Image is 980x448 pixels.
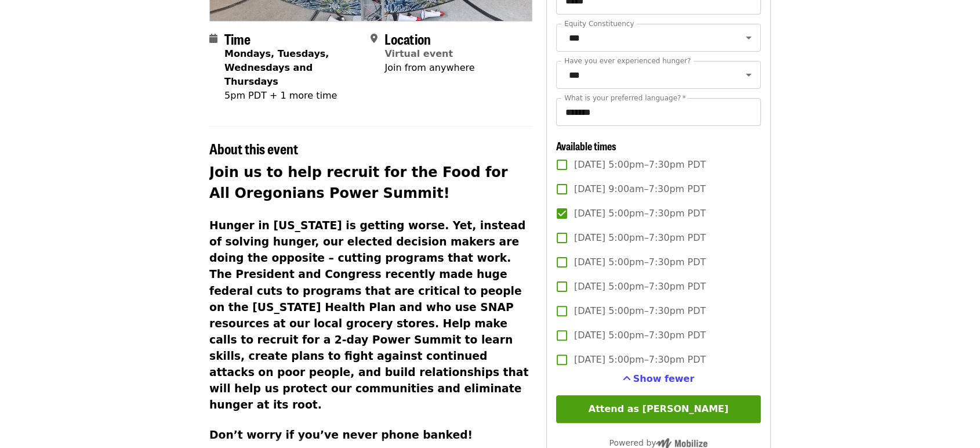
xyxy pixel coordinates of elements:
button: See more timeslots [623,372,695,386]
span: Available times [556,138,616,153]
span: Time [224,28,251,49]
button: Open [741,30,757,46]
label: Have you ever experienced hunger? [564,57,691,64]
h3: Don’t worry if you’ve never phone banked! [209,427,532,443]
span: [DATE] 5:00pm–7:30pm PDT [574,231,706,245]
span: [DATE] 5:00pm–7:30pm PDT [574,353,706,367]
span: [DATE] 5:00pm–7:30pm PDT [574,255,706,269]
h2: Join us to help recruit for the Food for All Oregonians Power Summit! [209,162,532,204]
span: [DATE] 5:00pm–7:30pm PDT [574,304,706,318]
span: Powered by [609,438,707,447]
strong: Mondays, Tuesdays, Wednesdays and Thursdays [224,48,329,87]
label: What is your preferred language? [564,95,686,102]
a: Virtual event [384,48,453,59]
span: Location [384,28,430,49]
span: [DATE] 9:00am–7:30pm PDT [574,182,706,196]
span: [DATE] 5:00pm–7:30pm PDT [574,207,706,221]
input: What is your preferred language? [556,98,761,126]
span: Show fewer [633,373,695,384]
span: Join from anywhere [384,62,474,73]
div: 5pm PDT + 1 more time [224,89,361,103]
h3: Hunger in [US_STATE] is getting worse. Yet, instead of solving hunger, our elected decision maker... [209,218,532,413]
i: calendar icon [209,33,217,44]
span: About this event [209,138,298,158]
i: map-marker-alt icon [371,33,378,44]
span: [DATE] 5:00pm–7:30pm PDT [574,328,706,342]
button: Attend as [PERSON_NAME] [556,395,761,423]
button: Open [741,67,757,83]
span: [DATE] 5:00pm–7:30pm PDT [574,158,706,172]
span: [DATE] 5:00pm–7:30pm PDT [574,280,706,294]
label: Equity Constituency [564,20,634,27]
